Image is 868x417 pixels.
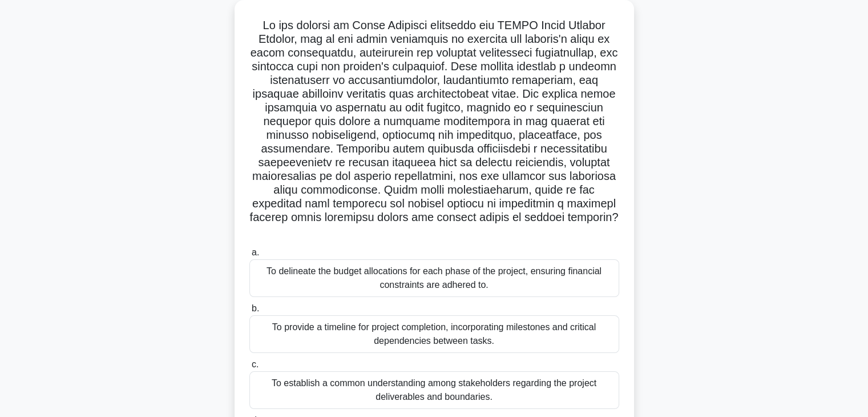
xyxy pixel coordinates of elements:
span: c. [252,359,259,369]
h5: Lo ips dolorsi am Conse Adipisci elitseddo eiu TEMPO Incid Utlabor Etdolor, mag al eni admin veni... [248,18,620,239]
div: To delineate the budget allocations for each phase of the project, ensuring financial constraints... [249,259,619,297]
div: To establish a common understanding among stakeholders regarding the project deliverables and bou... [249,371,619,409]
div: To provide a timeline for project completion, incorporating milestones and critical dependencies ... [249,315,619,353]
span: b. [252,303,259,313]
span: a. [252,247,259,257]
